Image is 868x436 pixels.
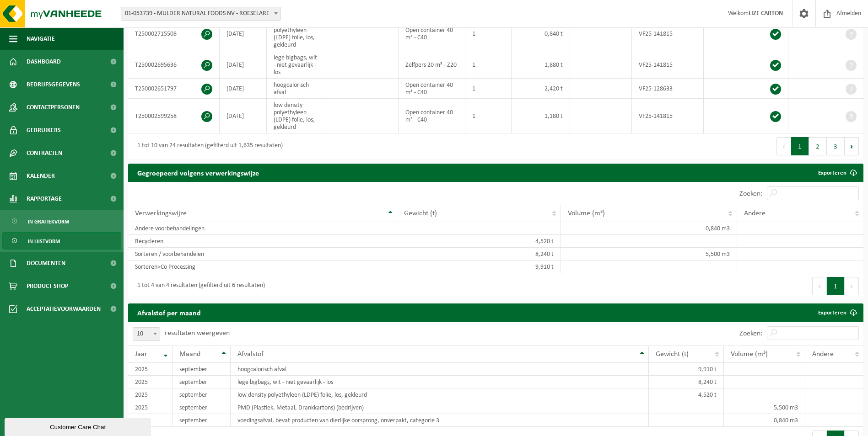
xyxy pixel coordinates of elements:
[845,277,859,295] button: Next
[812,277,827,295] button: Previous
[744,210,766,217] span: Andere
[220,16,267,51] td: [DATE]
[128,79,220,99] td: T250002651797
[2,232,121,250] a: In lijstvorm
[404,210,437,217] span: Gewicht (t)
[632,16,704,51] td: VF25-141815
[231,388,649,401] td: low density polyethyleen (LDPE) folie, los, gekleurd
[27,50,61,73] span: Dashboard
[739,190,762,197] label: Zoeken:
[399,51,465,79] td: Zelfpers 20 m³ - Z20
[220,51,267,79] td: [DATE]
[397,248,561,261] td: 8,240 t
[809,137,827,155] button: 2
[632,51,704,79] td: VF25-141815
[845,137,859,155] button: Next
[5,416,153,436] iframe: chat widget
[27,119,61,142] span: Gebruikers
[128,235,397,248] td: Recycleren
[399,79,465,99] td: Open container 40 m³ - C40
[128,248,397,261] td: Sorteren / voorbehandelen
[231,401,649,414] td: PMD (Plastiek, Metaal, Drankkartons) (bedrijven)
[128,51,220,79] td: T250002695636
[465,79,512,99] td: 1
[128,414,173,427] td: 2025
[656,351,689,358] span: Gewicht (t)
[267,16,327,51] td: low density polyethyleen (LDPE) folie, los, gekleurd
[267,79,327,99] td: hoogcalorisch afval
[173,363,230,376] td: september
[128,388,173,401] td: 2025
[27,73,80,96] span: Bedrijfsgegevens
[749,10,783,17] strong: LIZE CARTON
[512,79,570,99] td: 2,420 t
[791,137,809,155] button: 1
[231,376,649,388] td: lege bigbags, wit - niet gevaarlijk - los
[121,7,281,21] span: 01-053739 - MULDER NATURAL FOODS NV - ROESELARE
[28,233,60,250] span: In lijstvorm
[128,376,173,388] td: 2025
[128,16,220,51] td: T250002715508
[27,187,62,210] span: Rapportage
[512,51,570,79] td: 1,880 t
[731,351,768,358] span: Volume (m³)
[827,137,845,155] button: 3
[173,414,230,427] td: september
[27,27,55,50] span: Navigatie
[568,210,605,217] span: Volume (m³)
[397,235,561,248] td: 4,520 t
[133,278,265,294] div: 1 tot 4 van 4 resultaten (gefilterd uit 6 resultaten)
[173,388,230,401] td: september
[465,16,512,51] td: 1
[776,137,791,155] button: Previous
[397,261,561,273] td: 9,910 t
[267,99,327,133] td: low density polyethyleen (LDPE) folie, los, gekleurd
[399,16,465,51] td: Open container 40 m³ - C40
[231,414,649,427] td: voedingsafval, bevat producten van dierlijke oorsprong, onverpakt, categorie 3
[133,138,283,154] div: 1 tot 10 van 24 resultaten (gefilterd uit 1,635 resultaten)
[812,351,834,358] span: Andere
[27,275,68,298] span: Product Shop
[27,252,65,275] span: Documenten
[135,351,147,358] span: Jaar
[179,351,200,358] span: Maand
[128,164,268,181] h2: Gegroepeerd volgens verwerkingswijze
[649,388,724,401] td: 4,520 t
[512,16,570,51] td: 0,840 t
[133,328,160,340] span: 10
[128,222,397,235] td: Andere voorbehandelingen
[173,376,230,388] td: september
[128,401,173,414] td: 2025
[632,79,704,99] td: VF25-128633
[561,248,738,261] td: 5,500 m3
[135,210,187,217] span: Verwerkingswijze
[632,99,704,133] td: VF25-141815
[267,51,327,79] td: lege bigbags, wit - niet gevaarlijk - los
[231,363,649,376] td: hoogcalorisch afval
[165,330,230,337] label: resultaten weergeven
[649,363,724,376] td: 9,910 t
[128,99,220,133] td: T250002599258
[724,414,805,427] td: 0,840 m3
[27,142,62,165] span: Contracten
[121,7,280,20] span: 01-053739 - MULDER NATURAL FOODS NV - ROESELARE
[399,99,465,133] td: Open container 40 m³ - C40
[128,363,173,376] td: 2025
[739,330,762,337] label: Zoeken:
[465,51,512,79] td: 1
[27,165,55,187] span: Kalender
[811,303,863,322] a: Exporteren
[220,79,267,99] td: [DATE]
[811,164,863,182] a: Exporteren
[237,351,264,358] span: Afvalstof
[827,277,845,295] button: 1
[28,213,69,230] span: In grafiekvorm
[133,327,160,341] span: 10
[512,99,570,133] td: 1,180 t
[173,401,230,414] td: september
[27,298,101,320] span: Acceptatievoorwaarden
[465,99,512,133] td: 1
[724,401,805,414] td: 5,500 m3
[128,261,397,273] td: Sorteren>Co Processing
